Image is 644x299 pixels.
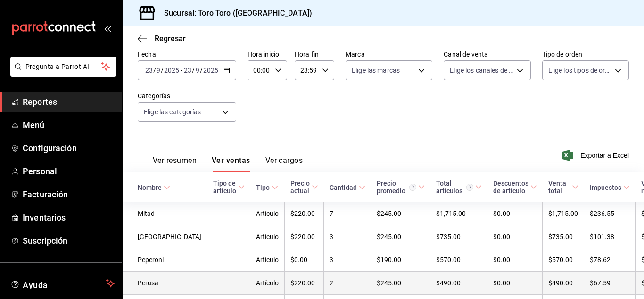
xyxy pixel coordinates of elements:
div: Impuestos [590,184,621,191]
label: Tipo de orden [542,51,629,58]
input: -- [145,67,153,74]
td: $0.00 [285,248,324,272]
label: Fecha [138,51,236,58]
span: Precio promedio [377,179,425,195]
td: $220.00 [285,225,324,248]
label: Hora inicio [248,51,287,58]
td: - [207,202,250,225]
h3: Sucursal: Toro Toro ([GEOGRAPHIC_DATA]) [157,8,312,19]
div: navigation tabs [153,156,303,172]
span: Configuración [23,142,115,154]
td: 2 [324,272,371,295]
span: Elige las marcas [352,66,400,75]
td: Perusa [123,272,207,295]
td: Artículo [250,248,285,272]
button: Exportar a Excel [564,150,629,161]
td: $101.38 [584,225,636,248]
span: Descuentos de artículo [493,179,537,195]
div: Total artículos [436,179,473,195]
div: Tipo [256,184,270,191]
label: Canal de venta [444,51,530,58]
td: $245.00 [371,272,430,295]
span: / [153,67,156,74]
span: Venta total [548,179,578,195]
td: Artículo [250,202,285,225]
td: $1,715.00 [430,202,487,225]
td: Peperoni [123,248,207,272]
span: Elige las categorías [144,107,201,117]
td: $490.00 [430,272,487,295]
span: Nombre [138,184,170,191]
input: -- [195,67,200,74]
td: $570.00 [430,248,487,272]
td: [GEOGRAPHIC_DATA] [123,225,207,248]
button: Ver ventas [212,156,250,172]
span: / [192,67,195,74]
span: Pregunta a Parrot AI [25,62,101,72]
span: - [181,67,182,74]
td: $490.00 [543,272,584,295]
td: $735.00 [543,225,584,248]
span: Elige los tipos de orden [548,66,611,75]
td: 7 [324,202,371,225]
span: Inventarios [23,211,115,224]
td: Artículo [250,272,285,295]
td: $220.00 [285,202,324,225]
td: 3 [324,248,371,272]
td: $735.00 [430,225,487,248]
td: $67.59 [584,272,636,295]
svg: Precio promedio = Total artículos / cantidad [409,184,416,191]
td: $1,715.00 [543,202,584,225]
span: Precio actual [290,179,318,195]
button: Ver cargos [265,156,303,172]
div: Nombre [138,184,162,191]
div: Venta total [548,179,570,195]
input: -- [183,67,192,74]
td: $245.00 [371,202,430,225]
td: - [207,248,250,272]
span: Impuestos [590,184,630,191]
button: Ver resumen [153,156,197,172]
input: -- [156,67,161,74]
span: Reportes [23,95,115,108]
span: Cantidad [330,184,365,191]
td: $0.00 [487,272,543,295]
td: $190.00 [371,248,430,272]
div: Precio promedio [377,179,416,195]
button: Pregunta a Parrot AI [10,57,116,77]
td: Mitad [123,202,207,225]
td: - [207,225,250,248]
span: Menú [23,119,115,131]
td: $78.62 [584,248,636,272]
label: Marca [346,51,432,58]
button: open_drawer_menu [104,25,111,32]
span: / [200,67,203,74]
td: 3 [324,225,371,248]
span: Regresar [155,34,186,43]
span: / [161,67,164,74]
svg: El total artículos considera cambios de precios en los artículos así como costos adicionales por ... [466,184,473,191]
input: ---- [164,67,180,74]
button: Regresar [138,34,186,43]
span: Ayuda [23,278,102,289]
div: Descuentos de artículo [493,179,528,195]
td: $0.00 [487,225,543,248]
td: - [207,272,250,295]
span: Facturación [23,188,115,201]
td: $245.00 [371,225,430,248]
label: Categorías [138,93,236,99]
span: Suscripción [23,234,115,247]
div: Precio actual [290,179,310,195]
div: Cantidad [330,184,357,191]
div: Tipo de artículo [213,179,236,195]
a: Pregunta a Parrot AI [7,68,116,78]
span: Tipo [256,184,278,191]
td: Artículo [250,225,285,248]
td: $0.00 [487,248,543,272]
td: $570.00 [543,248,584,272]
td: $220.00 [285,272,324,295]
span: Tipo de artículo [213,179,245,195]
td: $236.55 [584,202,636,225]
label: Hora fin [295,51,334,58]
